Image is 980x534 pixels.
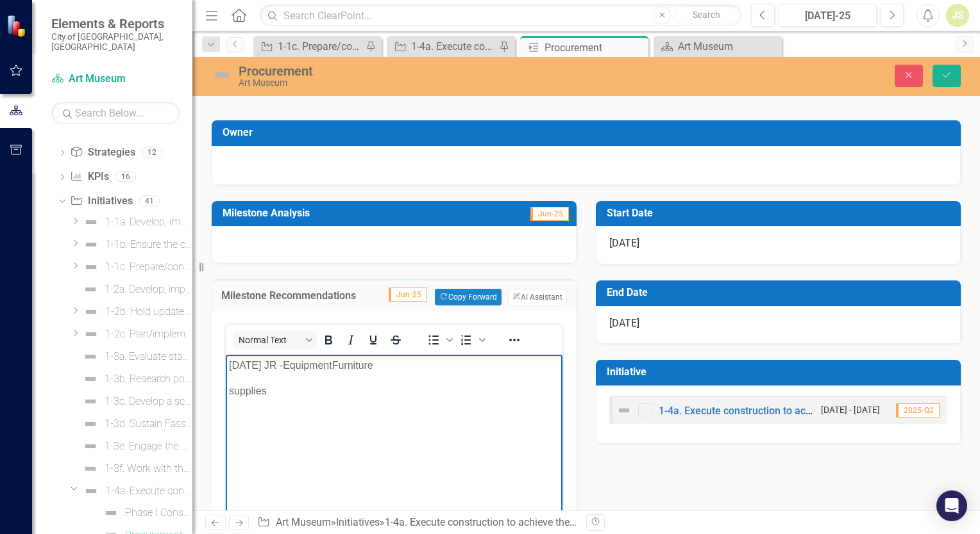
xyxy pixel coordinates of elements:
[83,439,98,454] img: Not Defined
[83,416,98,432] img: Not Defined
[70,145,135,160] a: Strategies
[51,102,180,124] input: Search Below...
[674,6,738,24] button: Search
[70,194,132,209] a: Initiatives
[105,328,192,340] div: 1-2c. Plan/implement a grand reopening that invites the community back to their transformed Museum.
[83,282,98,297] img: Not Defined
[455,331,487,349] div: Numbered list
[83,304,99,320] img: Not Defined
[83,327,99,342] img: Not Defined
[503,331,525,349] button: Reveal or hide additional toolbar items
[340,331,362,349] button: Italic
[80,481,192,501] a: 1-4a. Execute construction to achieve the building transformation.
[678,38,779,54] div: Art Museum
[83,214,99,230] img: Not Defined
[80,346,192,367] a: 1-3a. Evaluate staffing and physical resources to implement plans.
[223,207,461,219] h3: Milestone Analysis
[70,170,108,184] a: KPIs
[607,366,954,378] h3: Initiative
[115,172,136,182] div: 16
[80,324,192,344] a: 1-2c. Plan/implement a grand reopening that invites the community back to their transformed Museum.
[693,10,720,20] span: Search
[607,207,954,219] h3: Start Date
[105,261,192,273] div: 1-1c. Prepare/continue improvements to the off-site location for Museum operations and programs.
[80,369,192,389] a: 1-3b. Research potential partnerships and collaboration opportunities for outdoor programs.
[113,123,138,134] div: 193
[616,403,632,418] img: Not Defined
[423,331,455,349] div: Bullet list
[80,414,192,434] a: 1-3d. Sustain Fassnight Creek per the Fassnight Creek Stewardship Management Plan.
[105,216,192,228] div: 1-1a. Develop, implement, and evaluate offsite programs.
[80,436,192,457] a: 1-3e. Engage the surrounding neighborhoods, the [GEOGRAPHIC_DATA], and other stakeholders for inp...
[51,16,180,31] span: Elements & Reports
[6,14,29,36] img: ClearPoint Strategy
[657,38,779,54] a: Art Museum
[659,405,961,417] a: 1-4a. Execute construction to achieve the building transformation.
[260,4,741,27] input: Search ClearPoint...
[212,65,232,85] img: Not Defined
[83,394,98,409] img: Not Defined
[105,463,192,474] div: 1-3f. Work with the City, surrounding neighborhoods and relevant developers to improve wayfinding...
[80,279,192,300] a: 1-2a. Develop, implement, and evaluate a communication plan during closure.
[139,195,160,206] div: 41
[389,287,427,302] span: Jun-25
[385,516,682,528] a: 1-4a. Execute construction to achieve the building transformation.
[278,38,362,54] div: 1-1c. Prepare/continue improvements to the off-site location for Museum operations and programs.
[385,331,407,349] button: Strikethrough
[239,78,626,88] div: Art Museum
[239,335,301,345] span: Normal Text
[105,306,192,318] div: 1-2b. Hold update sessions to keep the public informed about the Museum with the Director at the ...
[317,331,339,349] button: Bold
[80,212,192,232] a: 1-1a. Develop, implement, and evaluate offsite programs.
[936,490,967,521] div: Open Intercom Messenger
[105,441,192,452] div: 1-3e. Engage the surrounding neighborhoods, the [GEOGRAPHIC_DATA], and other stakeholders for inp...
[80,302,192,322] a: 1-2b. Hold update sessions to keep the public informed about the Museum with the Director at the ...
[83,371,98,387] img: Not Defined
[80,257,192,277] a: 1-1c. Prepare/continue improvements to the off-site location for Museum operations and programs.
[435,289,501,305] button: Copy Forward
[80,234,192,255] a: 1-1b. Ensure the continuation of long-standing programs during the closure of the building.
[607,287,954,298] h3: End Date
[105,418,192,430] div: 1-3d. Sustain Fassnight Creek per the Fassnight Creek Stewardship Management Plan.
[257,515,577,530] div: » » »
[530,207,569,221] span: Jun-25
[821,404,880,416] small: [DATE] - [DATE]
[239,64,626,78] div: Procurement
[105,373,192,385] div: 1-3b. Research potential partnerships and collaboration opportunities for outdoor programs.
[105,485,192,497] div: 1-4a. Execute construction to achieve the building transformation.
[411,38,496,54] div: 1-4a. Execute construction to achieve the building transformation.
[221,290,370,302] h3: Milestone Recommendations
[51,31,180,53] small: City of [GEOGRAPHIC_DATA], [GEOGRAPHIC_DATA]
[105,284,192,295] div: 1-2a. Develop, implement, and evaluate a communication plan during closure.
[83,259,99,275] img: Not Defined
[142,147,162,158] div: 12
[779,4,877,27] button: [DATE]-25
[83,349,98,364] img: Not Defined
[103,505,119,521] img: Not Defined
[80,391,192,412] a: 1-3c. Develop a schedule of outdoor programs in the Museum's reopening year.
[100,503,192,523] a: Phase I Construction
[105,351,192,362] div: 1-3a. Evaluate staffing and physical resources to implement plans.
[83,237,99,252] img: Not Defined
[125,507,192,519] div: Phase I Construction
[105,396,192,407] div: 1-3c. Develop a schedule of outdoor programs in the Museum's reopening year.
[223,127,954,138] h3: Owner
[233,331,317,349] button: Block Normal Text
[783,8,872,24] div: [DATE]-25
[362,331,384,349] button: Underline
[946,4,969,27] button: JS
[896,403,940,417] span: 2025-Q2
[80,458,192,479] a: 1-3f. Work with the City, surrounding neighborhoods and relevant developers to improve wayfinding...
[336,516,380,528] a: Initiatives
[508,289,567,305] button: AI Assistant
[390,38,496,54] a: 1-4a. Execute construction to achieve the building transformation.
[545,40,645,56] div: Procurement
[609,317,639,329] span: [DATE]
[51,72,180,86] a: Art Museum
[105,239,192,250] div: 1-1b. Ensure the continuation of long-standing programs during the closure of the building.
[257,38,362,54] a: 1-1c. Prepare/continue improvements to the off-site location for Museum operations and programs.
[83,461,98,476] img: Not Defined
